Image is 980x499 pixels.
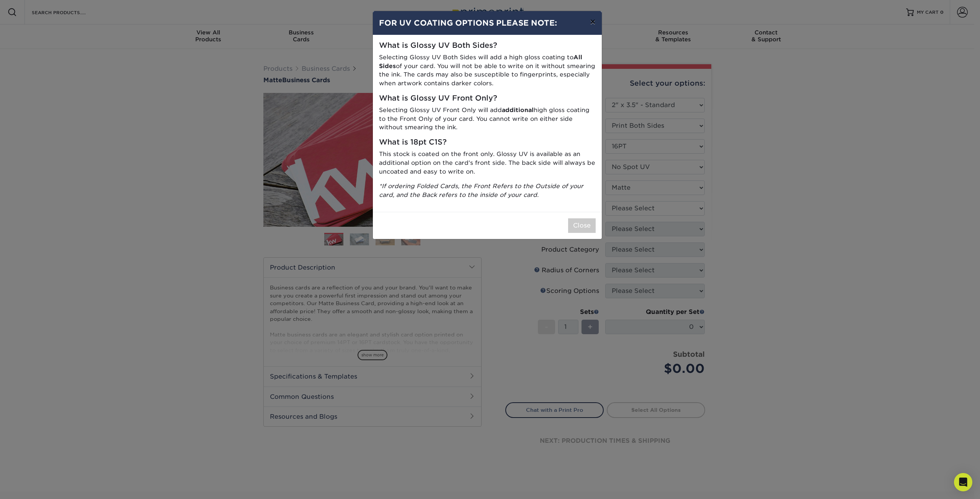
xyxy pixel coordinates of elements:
[379,182,583,198] i: *If ordering Folded Cards, the Front Refers to the Outside of your card, and the Back refers to t...
[584,11,601,33] button: ×
[379,17,596,29] h4: FOR UV COATING OPTIONS PLEASE NOTE:
[568,218,596,233] button: Close
[379,150,596,176] p: This stock is coated on the front only. Glossy UV is available as an additional option on the car...
[379,53,596,88] p: Selecting Glossy UV Both Sides will add a high gloss coating to of your card. You will not be abl...
[379,41,596,50] h5: What is Glossy UV Both Sides?
[379,106,596,132] p: Selecting Glossy UV Front Only will add high gloss coating to the Front Only of your card. You ca...
[379,54,582,70] strong: All Sides
[502,106,534,114] strong: additional
[379,138,596,147] h5: What is 18pt C1S?
[379,94,596,103] h5: What is Glossy UV Front Only?
[954,473,972,491] div: Open Intercom Messenger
